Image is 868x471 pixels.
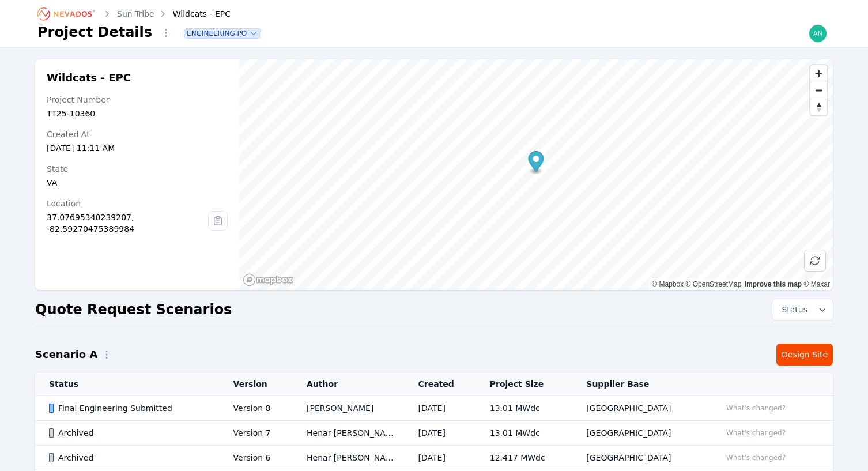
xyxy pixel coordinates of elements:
[35,346,97,363] h2: Scenario A
[47,142,228,154] div: [DATE] 11:11 AM
[293,446,404,470] td: Henar [PERSON_NAME]
[810,82,827,99] button: Zoom out
[476,396,573,421] td: 13.01 MWdc
[810,99,827,115] span: Reset bearing to north
[572,396,707,421] td: [GEOGRAPHIC_DATA]
[572,372,707,396] th: Supplier Base
[220,372,293,396] th: Version
[47,198,208,209] div: Location
[810,99,827,115] button: Reset bearing to north
[772,299,833,320] button: Status
[776,344,833,366] a: Design Site
[476,446,573,470] td: 12.417 MWdc
[47,108,228,119] div: TT25-10360
[476,372,573,396] th: Project Size
[117,8,154,20] a: Sun Tribe
[293,396,404,421] td: [PERSON_NAME]
[35,446,833,470] tr: ArchivedVersion 6Henar [PERSON_NAME][DATE]12.417 MWdc[GEOGRAPHIC_DATA]What's changed?
[572,446,707,470] td: [GEOGRAPHIC_DATA]
[293,372,404,396] th: Author
[49,427,214,439] div: Archived
[686,280,742,288] a: OpenStreetMap
[803,280,830,288] a: Maxar
[47,94,228,105] div: Project Number
[405,446,476,470] td: [DATE]
[47,177,228,189] div: VA
[37,23,152,42] h1: Project Details
[810,82,827,99] span: Zoom out
[721,427,791,439] button: What's changed?
[49,452,214,464] div: Archived
[47,212,208,235] div: 37.07695340239207, -82.59270475389984
[220,421,293,446] td: Version 7
[721,451,791,464] button: What's changed?
[220,396,293,421] td: Version 8
[220,446,293,470] td: Version 6
[810,65,827,82] button: Zoom in
[184,29,261,38] button: Engineering PO
[35,396,833,421] tr: Final Engineering SubmittedVersion 8[PERSON_NAME][DATE]13.01 MWdc[GEOGRAPHIC_DATA]What's changed?
[652,280,684,288] a: Mapbox
[476,421,573,446] td: 13.01 MWdc
[47,71,228,85] h2: Wildcats - EPC
[35,300,232,319] h2: Quote Request Scenarios
[243,273,293,287] a: Mapbox homepage
[47,129,228,140] div: Created At
[405,372,476,396] th: Created
[405,396,476,421] td: [DATE]
[47,163,228,175] div: State
[721,402,791,415] button: What's changed?
[293,421,404,446] td: Henar [PERSON_NAME]
[157,8,231,20] div: Wildcats - EPC
[49,402,214,414] div: Final Engineering Submitted
[405,421,476,446] td: [DATE]
[35,372,220,396] th: Status
[809,24,827,43] img: andrew@nevados.solar
[239,59,833,290] canvas: Map
[572,421,707,446] td: [GEOGRAPHIC_DATA]
[35,421,833,446] tr: ArchivedVersion 7Henar [PERSON_NAME][DATE]13.01 MWdc[GEOGRAPHIC_DATA]What's changed?
[528,151,544,175] div: Map marker
[745,280,802,288] a: Improve this map
[777,304,807,315] span: Status
[37,5,231,23] nav: Breadcrumb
